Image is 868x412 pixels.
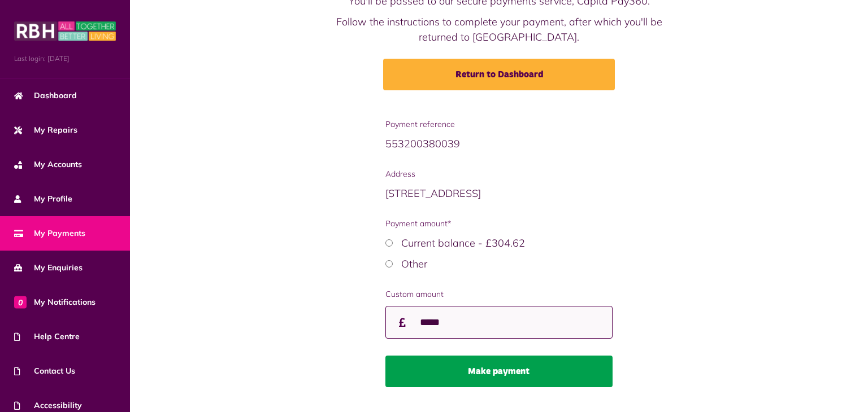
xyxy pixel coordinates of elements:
span: My Accounts [14,159,82,170]
span: Address [385,168,613,180]
label: Custom amount [385,288,613,300]
span: 553200380039 [385,137,460,150]
span: My Notifications [14,296,96,308]
span: Payment reference [385,119,613,130]
p: Follow the instructions to complete your payment, after which you'll be returned to [GEOGRAPHIC_D... [326,14,672,45]
span: Payment amount* [385,218,613,230]
span: Last login: [DATE] [14,54,116,64]
span: 0 [14,296,27,308]
span: My Payments [14,227,85,239]
span: [STREET_ADDRESS] [385,187,481,200]
label: Other [401,257,427,270]
span: My Enquiries [14,262,83,274]
a: Return to Dashboard [383,59,615,90]
span: Contact Us [14,365,75,377]
span: Dashboard [14,90,77,102]
span: Accessibility [14,400,82,411]
span: My Profile [14,193,72,205]
button: Make payment [385,356,613,387]
span: Help Centre [14,331,80,343]
img: MyRBH [14,20,116,42]
span: My Repairs [14,124,77,136]
label: Current balance - £304.62 [401,236,525,249]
